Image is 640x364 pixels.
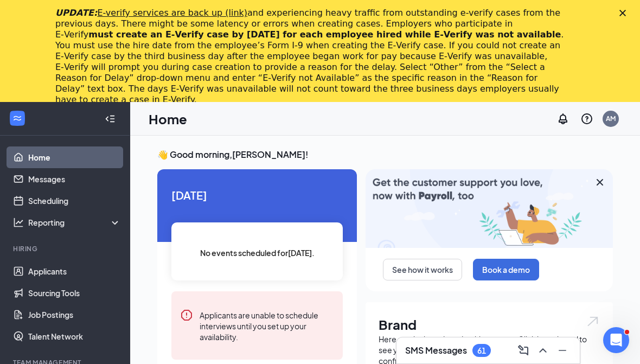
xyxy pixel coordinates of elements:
svg: WorkstreamLogo [12,113,23,124]
svg: Error [180,309,193,322]
div: and experiencing heavy traffic from outstanding e-verify cases from the previous days. There migh... [55,8,567,105]
div: Hiring [13,244,119,253]
img: payroll-large.gif [366,169,613,248]
div: Close [619,10,630,16]
a: E-verify services are back up (link) [97,8,247,18]
svg: QuestionInfo [580,112,593,125]
div: 61 [477,346,486,355]
a: Home [28,146,121,168]
svg: Cross [593,176,606,189]
h1: Brand [379,315,600,334]
b: must create an E‑Verify case by [DATE] for each employee hired while E‑Verify was not available [88,29,561,40]
svg: Collapse [105,113,116,124]
a: Talent Network [28,325,121,347]
a: Messages [28,168,121,190]
button: ComposeMessage [515,342,532,359]
div: AM [606,114,616,123]
span: No events scheduled for [DATE] . [200,247,315,259]
h1: Home [149,110,187,128]
div: Reporting [28,217,121,228]
i: UPDATE: [55,8,247,18]
button: Minimize [554,342,571,359]
a: Applicants [28,260,121,282]
svg: Analysis [13,217,24,228]
button: ChevronUp [534,342,552,359]
svg: Notifications [556,112,569,125]
a: Scheduling [28,190,121,212]
h3: 👋 Good morning, [PERSON_NAME] ! [157,149,613,161]
svg: ComposeMessage [517,344,530,357]
button: Book a demo [473,259,539,280]
a: Sourcing Tools [28,282,121,304]
span: [DATE] [171,187,343,203]
iframe: Intercom live chat [603,327,629,353]
svg: Minimize [556,344,569,357]
h3: SMS Messages [405,344,467,356]
button: See how it works [383,259,462,280]
img: open.6027fd2a22e1237b5b06.svg [586,315,600,328]
svg: ChevronUp [536,344,549,357]
div: Applicants are unable to schedule interviews until you set up your availability. [200,309,334,342]
a: Job Postings [28,304,121,325]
